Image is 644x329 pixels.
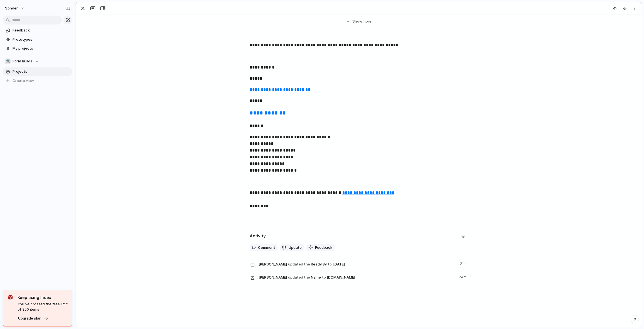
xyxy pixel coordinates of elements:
span: Show [352,19,362,24]
span: Prototypes [13,37,70,42]
span: Form Builds [13,59,32,64]
span: You've crossed the free limit of 300 items [18,301,68,312]
button: Feedback [306,244,335,251]
span: Projects [13,69,70,74]
a: Feedback [3,26,72,35]
span: Update [289,245,302,250]
h2: Activity [250,233,266,239]
span: more [363,19,371,24]
span: Create view [13,78,34,84]
span: Feedback [315,245,332,250]
button: Upgrade plan [16,315,50,322]
button: Create view [3,77,72,85]
span: to [328,262,332,267]
span: updated the [288,275,310,280]
span: [PERSON_NAME] [259,262,287,267]
span: Comment [258,245,275,250]
a: Projects [3,67,72,76]
span: updated the [288,262,310,267]
span: Upgrade plan [18,316,41,321]
button: sonder [3,4,28,13]
span: My projects [13,46,70,51]
a: Prototypes [3,35,72,44]
span: Name [DOMAIN_NAME] [259,273,455,281]
button: Update [280,244,304,251]
span: [PERSON_NAME] [259,275,287,280]
span: 21m [460,260,468,267]
span: Feedback [13,28,70,33]
span: Keep using Index [18,294,68,300]
span: 24m [459,273,468,280]
span: [DATE] [332,261,346,268]
span: sonder [5,6,18,11]
button: Showmore [250,16,468,26]
a: My projects [3,44,72,53]
button: Comment [250,244,278,251]
span: Ready By [259,260,457,268]
button: 🛠️Form Builds [3,57,72,65]
span: to [322,275,326,280]
div: 🛠️ [5,59,11,64]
